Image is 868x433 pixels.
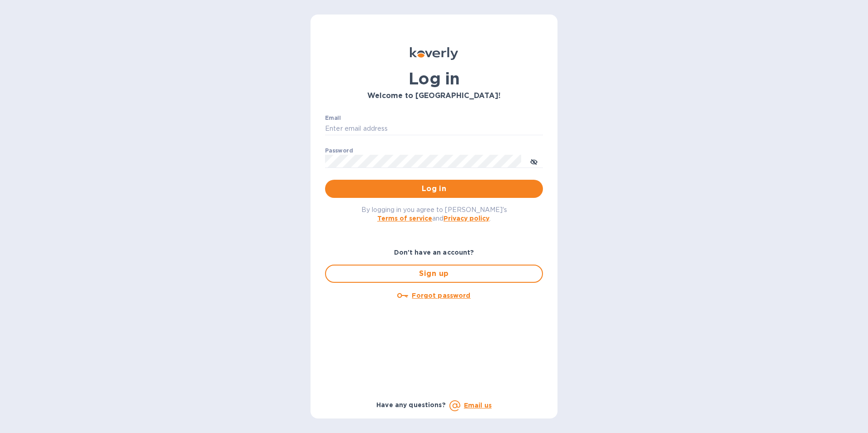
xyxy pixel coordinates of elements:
[325,92,543,100] h3: Welcome to [GEOGRAPHIC_DATA]!
[412,292,470,299] u: Forgot password
[325,69,543,88] h1: Log in
[377,215,432,222] a: Terms of service
[464,402,492,409] a: Email us
[394,249,474,256] b: Don't have an account?
[325,180,543,198] button: Log in
[444,215,489,222] a: Privacy policy
[325,122,543,136] input: Enter email address
[376,401,446,408] b: Have any questions?
[325,265,543,283] button: Sign up
[325,148,353,153] label: Password
[410,47,458,60] img: Koverly
[525,152,543,170] button: toggle password visibility
[325,115,341,121] label: Email
[361,206,507,222] span: By logging in you agree to [PERSON_NAME]'s and .
[332,183,536,194] span: Log in
[333,268,535,279] span: Sign up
